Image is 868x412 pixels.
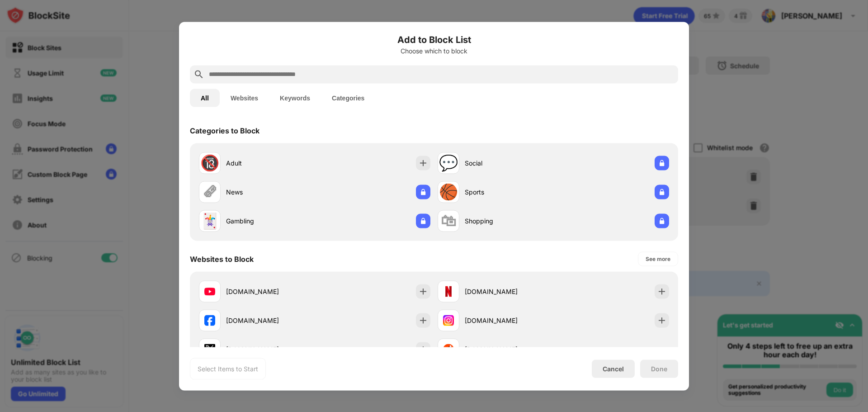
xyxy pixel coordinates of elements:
[226,345,315,354] div: [DOMAIN_NAME]
[441,212,456,230] div: 🛍
[226,187,315,197] div: News
[646,254,670,263] div: See more
[269,89,321,107] button: Keywords
[204,315,215,326] img: favicons
[226,158,315,168] div: Adult
[190,89,220,107] button: All
[200,212,219,230] div: 🃏
[627,346,669,353] span: Already blocked
[443,344,454,355] img: favicons
[443,315,454,326] img: favicons
[321,89,375,107] button: Categories
[465,287,553,296] div: [DOMAIN_NAME]
[443,286,454,297] img: favicons
[202,183,217,201] div: 🗞
[198,364,258,373] div: Select Items to Start
[465,216,553,226] div: Shopping
[439,183,458,201] div: 🏀
[226,216,315,226] div: Gambling
[190,126,259,135] div: Categories to Block
[226,287,315,296] div: [DOMAIN_NAME]
[190,33,678,46] h6: Add to Block List
[200,154,219,172] div: 🔞
[651,365,667,372] div: Done
[220,89,269,107] button: Websites
[465,187,553,197] div: Sports
[204,344,215,355] img: favicons
[603,365,624,373] div: Cancel
[465,345,553,354] div: [DOMAIN_NAME]
[193,69,204,80] img: search.svg
[439,154,458,172] div: 💬
[190,47,678,54] div: Choose which to block
[204,286,215,297] img: favicons
[465,158,553,168] div: Social
[465,316,553,325] div: [DOMAIN_NAME]
[226,316,315,325] div: [DOMAIN_NAME]
[190,254,254,263] div: Websites to Block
